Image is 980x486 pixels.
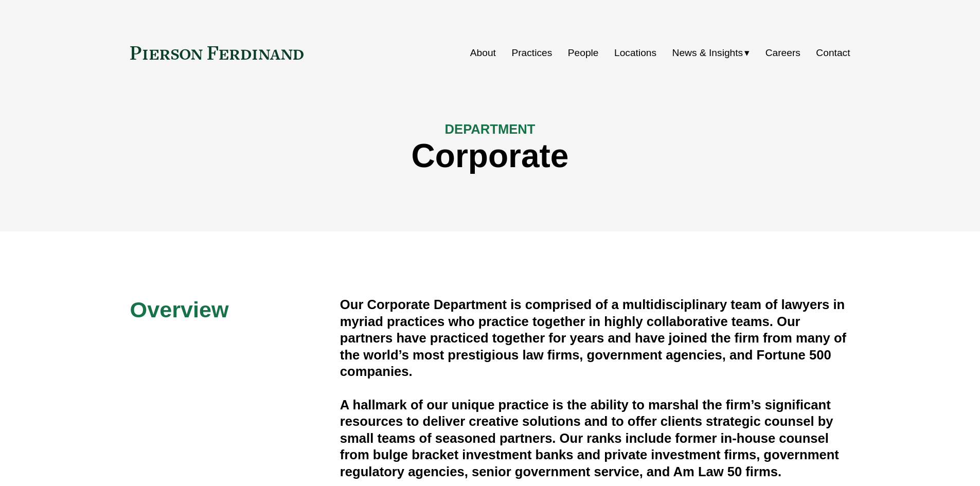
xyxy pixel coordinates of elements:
[340,296,850,380] h4: Our Corporate Department is comprised of a multidisciplinary team of lawyers in myriad practices ...
[340,397,850,480] h4: A hallmark of our unique practice is the ability to marshal the firm’s significant resources to d...
[672,43,750,63] a: folder dropdown
[470,43,496,63] a: About
[130,137,850,175] h1: Corporate
[765,43,800,63] a: Careers
[568,43,599,63] a: People
[614,43,656,63] a: Locations
[511,43,552,63] a: Practices
[816,43,850,63] a: Contact
[672,44,743,62] span: News & Insights
[130,297,229,322] span: Overview
[445,122,536,136] span: DEPARTMENT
